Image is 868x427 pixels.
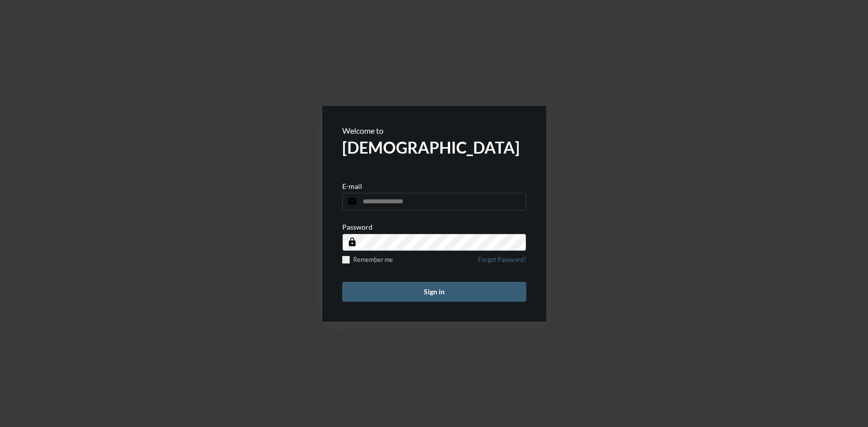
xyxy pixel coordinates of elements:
[342,138,526,157] h2: [DEMOGRAPHIC_DATA]
[342,223,373,231] p: Password
[342,256,393,263] label: Remember me
[342,282,526,302] button: Sign in
[342,182,362,190] p: E-mail
[478,256,526,269] a: Forgot Password?
[342,126,526,135] p: Welcome to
